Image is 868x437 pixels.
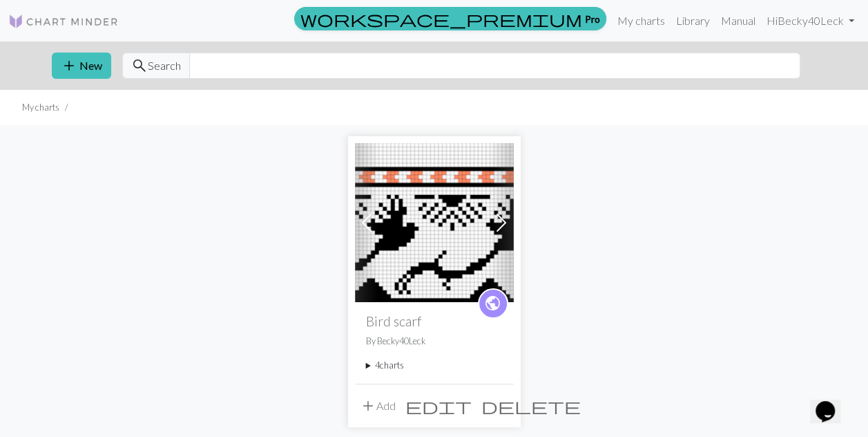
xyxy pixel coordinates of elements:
[484,290,501,317] i: public
[810,382,854,423] iframe: chat widget
[300,9,582,28] span: workspace_premium
[61,56,77,75] span: add
[22,101,59,114] li: My charts
[478,288,508,319] a: public
[131,56,148,75] span: search
[405,398,472,414] i: Edit
[355,214,514,227] a: Quetzal
[355,393,401,419] button: Add
[612,7,671,35] a: My charts
[366,359,503,372] summary: 4charts
[366,313,503,329] h2: Bird scarf
[52,53,111,79] button: New
[671,7,715,35] a: Library
[761,7,860,35] a: HiBecky40Leck
[484,292,501,314] span: public
[355,143,514,302] img: Quetzal
[366,335,503,348] p: By Becky40Leck
[294,7,606,30] a: Pro
[405,396,472,416] span: edit
[476,393,586,419] button: Delete
[360,396,376,416] span: add
[481,396,581,416] span: delete
[148,57,181,74] span: Search
[715,7,761,35] a: Manual
[401,393,476,419] button: Edit
[8,13,119,30] img: Logo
